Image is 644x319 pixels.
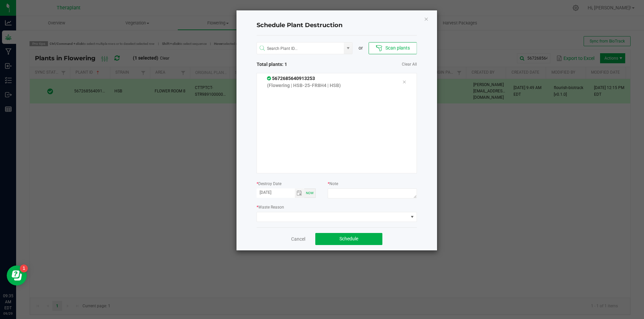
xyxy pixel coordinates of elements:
iframe: Resource center [7,265,27,286]
label: Waste Reason [257,204,284,210]
a: Cancel [291,236,305,242]
button: Scan plants [369,42,417,54]
input: Date [257,188,295,197]
p: (Flowering | HSB-25-FR8H4 | HSB) [267,82,392,89]
span: 5672685640913253 [267,76,315,81]
label: Destroy Date [257,181,281,187]
a: Clear All [402,62,417,67]
input: NO DATA FOUND [257,43,344,55]
button: Close [424,15,429,23]
span: In Sync [267,76,272,81]
iframe: Resource center unread badge [20,264,28,272]
label: Note [328,181,338,187]
div: or [353,45,369,52]
span: Now [306,191,314,195]
span: Schedule [339,236,358,241]
button: Schedule [315,233,382,245]
h4: Schedule Plant Destruction [257,21,417,30]
span: Toggle calendar [295,188,305,198]
span: Total plants: 1 [257,61,337,68]
div: Remove tag [397,78,411,86]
